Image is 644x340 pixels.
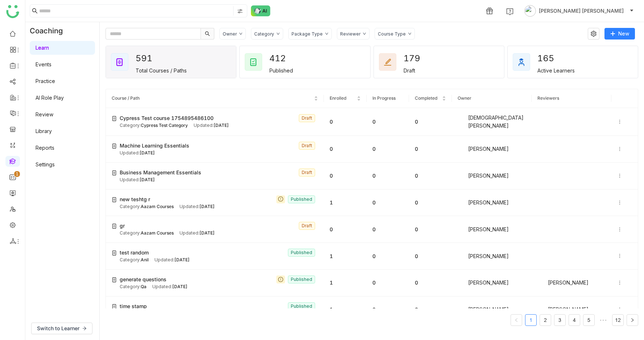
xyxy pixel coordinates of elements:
img: 684a9aedde261c4b36a3ced9 [537,278,546,287]
img: 684a9aedde261c4b36a3ced9 [458,171,466,180]
a: Review [36,111,53,117]
span: [DATE] [174,257,190,262]
span: New [618,30,629,38]
div: Category: [120,203,174,210]
img: avatar [524,5,536,17]
div: Total Courses / Paths [136,67,187,74]
span: [DATE] [214,123,229,128]
td: 0 [324,163,366,190]
span: Reviewers [537,95,559,101]
td: 0 [324,216,366,243]
td: 0 [324,136,366,163]
div: 179 [404,51,430,66]
div: Category: [120,257,149,264]
img: logo [6,5,19,18]
li: 3 [554,314,566,326]
td: 0 [409,136,451,163]
img: create-new-course.svg [112,197,117,202]
img: published_courses.svg [249,58,258,66]
img: create-new-course.svg [112,116,117,121]
span: Anil [141,257,149,262]
div: Category: [120,122,188,129]
a: 5 [583,315,594,326]
span: new teshtg r [120,195,150,203]
span: [PERSON_NAME] [PERSON_NAME] [539,7,624,15]
nz-tag: Draft [299,142,315,150]
nz-tag: Published [288,249,315,257]
div: Category: [120,283,146,290]
div: Draft [404,67,415,74]
img: search-type.svg [237,8,243,14]
div: [PERSON_NAME] [458,145,526,153]
td: 0 [409,190,451,216]
td: 1 [324,243,366,270]
td: 0 [367,190,409,216]
div: 165 [537,51,563,66]
img: draft_courses.svg [383,58,392,66]
a: 3 [554,315,565,326]
img: 684a9aedde261c4b36a3ced9 [458,145,466,153]
span: Business Management Essentials [120,169,201,177]
img: help.svg [506,8,513,15]
span: Completed [415,95,437,101]
nz-tag: Draft [299,114,315,122]
span: [DATE] [199,230,215,236]
li: 1 [525,314,537,326]
div: Updated: [152,283,187,290]
img: 684a9b6bde261c4b36a3d2e3 [458,198,466,207]
li: Next 5 Pages [598,314,609,326]
div: [PERSON_NAME] [537,278,606,287]
span: Owner [458,95,471,101]
div: Owner [223,31,237,37]
img: total_courses.svg [115,58,124,66]
a: AI Role Play [36,95,64,101]
div: Updated: [179,230,215,237]
a: 1 [525,315,536,326]
button: New [604,28,635,40]
div: [PERSON_NAME] [458,252,526,261]
td: 0 [409,216,451,243]
li: 4 [569,314,580,326]
img: create-new-course.svg [112,304,117,309]
button: Previous Page [511,314,522,326]
img: create-new-course.svg [112,170,117,175]
td: 0 [367,243,409,270]
div: Updated: [120,150,155,157]
td: 1 [324,297,366,323]
span: Switch to Learner [37,324,79,332]
div: [DEMOGRAPHIC_DATA][PERSON_NAME] [458,114,526,130]
a: 2 [540,315,551,326]
div: Coaching [25,22,74,40]
img: create-new-course.svg [112,224,117,229]
nz-badge-sup: 1 [14,171,20,177]
span: Qa [141,284,146,289]
img: active_learners.svg [517,58,526,66]
a: Library [36,128,52,134]
div: [PERSON_NAME] [458,225,526,234]
img: create-new-course.svg [112,250,117,256]
td: 0 [409,108,451,136]
span: Machine Learning Essentials [120,142,189,150]
li: 5 [583,314,595,326]
td: 0 [409,163,451,190]
p: 1 [16,170,18,178]
button: Switch to Learner [31,323,92,334]
div: Course Type [378,31,406,37]
a: 12 [612,315,623,326]
a: Events [36,61,51,67]
td: 0 [367,297,409,323]
img: 684a9b6bde261c4b36a3d2e3 [458,225,466,234]
button: Next Page [627,314,638,326]
span: generate questions [120,275,166,283]
td: 0 [367,163,409,190]
span: [DATE] [140,150,155,156]
span: ••• [598,314,609,326]
div: [PERSON_NAME] [458,198,526,207]
td: 0 [409,297,451,323]
div: Category [254,31,274,37]
div: Updated: [194,122,229,129]
img: 684a9b6bde261c4b36a3d2e3 [458,252,466,261]
nz-tag: Published [288,275,315,283]
span: [DATE] [172,284,187,289]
